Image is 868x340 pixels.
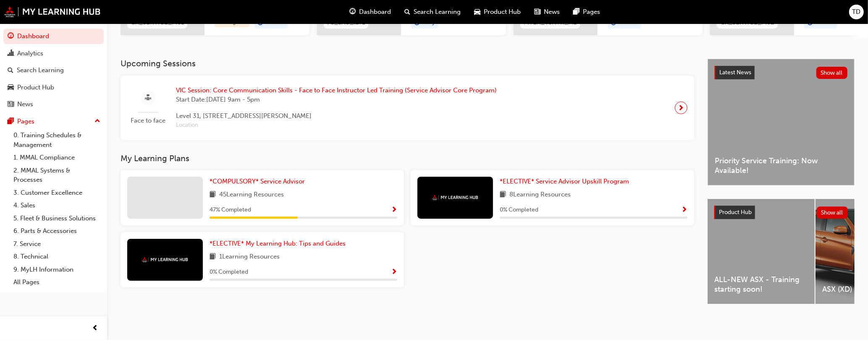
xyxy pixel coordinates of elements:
span: Start Date: [DATE] 9am - 5pm [176,95,497,105]
a: All Pages [10,276,104,289]
a: Product HubShow all [714,206,848,219]
a: 1. MMAL Compliance [10,151,104,164]
h3: My Learning Plans [121,154,694,163]
button: Pages [3,114,104,129]
a: search-iconSearch Learning [398,3,468,21]
button: Show Progress [391,205,397,215]
span: search-icon [405,7,411,17]
span: Pages [583,7,601,17]
a: Latest NewsShow all [715,66,847,79]
span: car-icon [8,84,14,92]
span: news-icon [8,101,14,108]
div: Pages [17,117,34,126]
span: car-icon [475,7,481,17]
span: prev-icon [92,323,99,334]
span: *ELECTIVE* My Learning Hub: Tips and Guides [210,240,346,247]
a: pages-iconPages [567,3,607,21]
a: *ELECTIVE* My Learning Hub: Tips and Guides [210,239,349,248]
span: 1 Learning Resources [219,252,280,262]
button: DashboardAnalyticsSearch LearningProduct HubNews [3,27,104,114]
button: TD [849,5,864,19]
span: guage-icon [350,7,356,17]
span: search-icon [8,67,13,74]
a: ALL-NEW ASX - Training starting soon! [708,199,815,304]
a: Face to faceVIC Session: Core Communication Skills - Face to Face Instructor Led Training (Servic... [127,82,687,133]
a: Latest NewsShow allPriority Service Training: Now Available! [708,59,855,186]
span: next-icon [678,102,684,114]
img: mmal [142,257,188,262]
div: Product Hub [17,83,54,92]
span: *COMPULSORY* Service Advisor [210,178,305,185]
a: 6. Parts & Accessories [10,225,104,238]
a: 8. Technical [10,250,104,263]
span: next-icon [289,18,296,26]
a: *COMPULSORY* Service Advisor [210,177,308,186]
a: 5. Fleet & Business Solutions [10,212,104,225]
button: Show all [816,67,848,79]
a: 9. MyLH Information [10,263,104,276]
span: Face to face [127,116,169,126]
a: 4. Sales [10,199,104,212]
span: Level 31, [STREET_ADDRESS][PERSON_NAME] [176,111,497,121]
div: Search Learning [17,65,64,75]
span: *ELECTIVE* Service Advisor Upskill Program [500,178,629,185]
span: next-icon [642,18,649,26]
span: book-icon [210,190,216,200]
span: 8 Learning Resources [509,190,571,200]
span: book-icon [210,252,216,262]
span: next-icon [839,18,845,26]
span: 45 Learning Resources [219,190,284,200]
span: Product Hub [719,209,752,216]
a: Dashboard [3,29,104,44]
span: Location [176,120,497,130]
span: Show Progress [391,269,397,276]
a: Search Learning [3,63,104,78]
button: Show all [817,207,848,219]
span: pages-icon [8,118,14,126]
span: news-icon [535,7,541,17]
span: next-icon [440,18,446,26]
span: News [544,7,560,17]
span: TD [852,7,861,17]
span: Latest News [719,69,751,76]
a: 7. Service [10,238,104,251]
span: Show Progress [681,207,687,214]
a: News [3,97,104,112]
span: VIC Session: Core Communication Skills - Face to Face Instructor Led Training (Service Advisor Co... [176,86,497,95]
h3: Upcoming Sessions [121,59,694,68]
div: Analytics [17,49,43,58]
button: Show Progress [391,267,397,277]
span: up-icon [94,116,100,127]
span: Dashboard [359,7,391,17]
span: chart-icon [8,50,14,58]
a: Product Hub [3,80,104,95]
div: News [17,99,33,109]
span: Priority Service Training: Now Available! [715,156,847,175]
button: Show Progress [681,205,687,215]
span: Product Hub [484,7,521,17]
img: mmal [432,195,478,200]
span: 47 % Completed [210,205,251,215]
a: 2. MMAL Systems & Processes [10,164,104,186]
span: guage-icon [8,33,14,40]
span: book-icon [500,190,506,200]
span: pages-icon [574,7,580,17]
span: Show Progress [391,207,397,214]
a: *ELECTIVE* Service Advisor Upskill Program [500,177,632,186]
img: mmal [4,6,101,17]
span: Search Learning [414,7,461,17]
span: sessionType_FACE_TO_FACE-icon [145,93,152,103]
a: 0. Training Schedules & Management [10,129,104,151]
a: guage-iconDashboard [343,3,398,21]
span: 0 % Completed [210,267,248,277]
a: car-iconProduct Hub [468,3,528,21]
a: Analytics [3,46,104,61]
span: 0 % Completed [500,205,538,215]
a: news-iconNews [528,3,567,21]
a: 3. Customer Excellence [10,186,104,199]
span: ALL-NEW ASX - Training starting soon! [714,275,808,294]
